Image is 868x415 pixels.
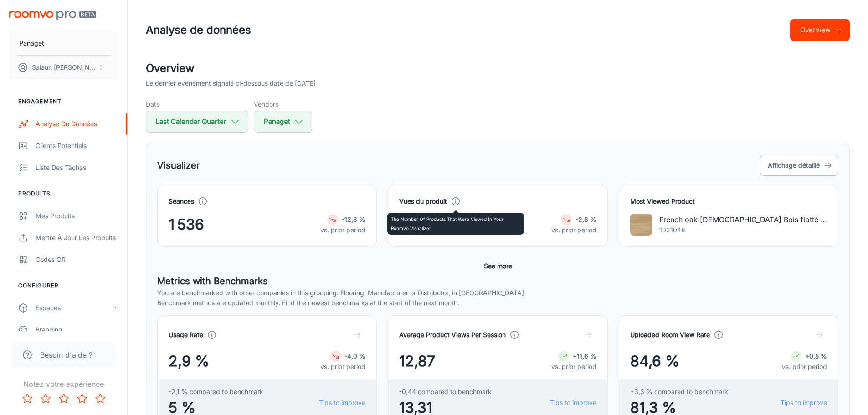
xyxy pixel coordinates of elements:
[320,362,365,372] p: vs. prior period
[146,60,850,77] h2: Overview
[551,362,596,372] p: vs. prior period
[36,211,118,221] div: Mes produits
[399,387,492,397] span: -0,44 compared to benchmark
[760,155,838,176] button: Affichage détaillé
[169,330,203,340] h4: Usage Rate
[575,215,596,223] strong: -2,8 %
[630,350,679,372] span: 84,6 %
[36,325,118,335] div: Branding
[157,159,200,172] h5: Visualizer
[169,387,263,397] span: -2,1 % compared to benchmark
[146,111,248,133] button: Last Calendar Quarter
[7,379,120,389] p: Notez votre expérience
[399,196,447,206] h4: Vues du produit
[9,56,118,79] button: Salaun [PERSON_NAME]
[254,99,312,109] h5: Vendors
[573,352,596,360] strong: +11,6 %
[169,214,204,236] span: 1 536
[550,398,596,408] a: Tips to improve
[790,19,850,41] button: Overview
[344,352,365,360] strong: -4,0 %
[40,349,92,360] span: Besoin d'aide ?
[18,389,36,408] button: Rate 1 star
[399,330,506,340] h4: Average Product Views Per Session
[146,22,251,38] h1: Analyse de données
[9,11,96,20] img: Roomvo PRO Beta
[630,387,728,397] span: +3,3 % compared to benchmark
[320,225,365,235] p: vs. prior period
[157,298,838,308] p: Benchmark metrics are updated monthly. Find the newest benchmarks at the start of the next month.
[659,225,827,235] p: 1021048
[157,274,838,288] h5: Metrics with Benchmarks
[91,389,109,408] button: Rate 5 star
[55,389,73,408] button: Rate 3 star
[36,141,118,151] div: Clients potentiels
[782,362,827,372] p: vs. prior period
[169,196,194,206] h4: Séances
[36,119,118,129] div: Analyse de données
[319,398,365,408] a: Tips to improve
[157,288,838,298] p: You are benchmarked with other companies in this grouping: Flooring, Manufacturer or Distributor,...
[19,38,44,48] p: Panaget
[781,398,827,408] a: Tips to improve
[659,214,827,225] p: French oak [DEMOGRAPHIC_DATA] Bois flotté High Traffic, Diva 184
[342,215,365,223] strong: -12,8 %
[36,233,118,243] div: Mettre à jour les produits
[391,215,520,233] p: The number of products that were viewed in your Roomvo visualizer
[146,99,248,109] h5: Date
[630,330,710,340] h4: Uploaded Room View Rate
[9,31,118,55] button: Panaget
[36,303,111,313] div: Espaces
[399,350,435,372] span: 12,87
[805,352,827,360] strong: +0,5 %
[630,196,827,206] h4: Most Viewed Product
[32,62,96,72] p: Salaun [PERSON_NAME]
[146,78,316,88] p: Le dernier événement signalé ci-dessous date de [DATE]
[169,350,209,372] span: 2,9 %
[73,389,91,408] button: Rate 4 star
[480,258,516,274] button: See more
[36,255,118,265] div: Codes QR
[630,214,652,236] img: French oak Zenitude Bois flotté High Traffic, Diva 184
[254,111,312,133] button: Panaget
[36,389,55,408] button: Rate 2 star
[36,163,118,173] div: Liste des tâches
[551,225,596,235] p: vs. prior period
